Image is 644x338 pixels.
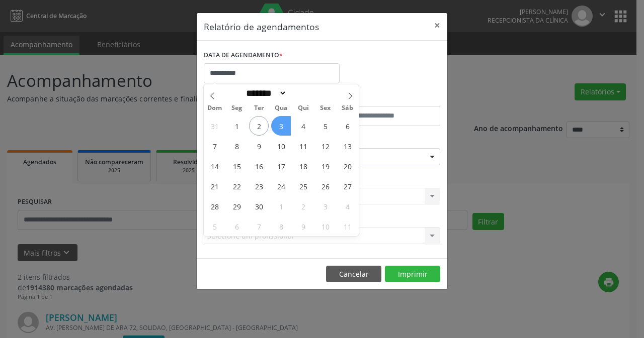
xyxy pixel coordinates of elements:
span: Setembro 17, 2025 [271,156,291,176]
span: Setembro 19, 2025 [315,156,335,176]
span: Setembro 3, 2025 [271,116,291,136]
span: Outubro 1, 2025 [271,196,291,216]
span: Setembro 14, 2025 [205,156,224,176]
span: Setembro 6, 2025 [338,116,357,136]
span: Setembro 29, 2025 [227,196,247,216]
span: Setembro 23, 2025 [249,176,269,196]
span: Setembro 2, 2025 [249,116,269,136]
span: Sáb [337,105,359,111]
button: Cancelar [326,266,381,283]
span: Outubro 11, 2025 [338,216,357,236]
span: Outubro 8, 2025 [271,216,291,236]
label: DATA DE AGENDAMENTO [204,48,283,63]
span: Setembro 4, 2025 [293,116,313,136]
label: ATÉ [325,90,440,106]
span: Setembro 15, 2025 [227,156,247,176]
button: Imprimir [385,266,440,283]
span: Setembro 5, 2025 [315,116,335,136]
span: Outubro 3, 2025 [315,196,335,216]
span: Outubro 6, 2025 [227,216,247,236]
select: Month [243,88,287,98]
span: Qui [292,105,314,111]
span: Outubro 7, 2025 [249,216,269,236]
span: Setembro 26, 2025 [315,176,335,196]
span: Outubro 10, 2025 [315,216,335,236]
span: Setembro 30, 2025 [249,196,269,216]
span: Setembro 20, 2025 [338,156,357,176]
span: Setembro 1, 2025 [227,116,247,136]
span: Setembro 28, 2025 [205,196,224,216]
span: Dom [204,105,226,111]
span: Seg [226,105,248,111]
span: Outubro 4, 2025 [338,196,357,216]
span: Outubro 2, 2025 [293,196,313,216]
span: Setembro 7, 2025 [205,136,224,156]
span: Outubro 9, 2025 [293,216,313,236]
span: Setembro 21, 2025 [205,176,224,196]
span: Setembro 8, 2025 [227,136,247,156]
span: Setembro 11, 2025 [293,136,313,156]
span: Agosto 31, 2025 [205,116,224,136]
span: Setembro 13, 2025 [338,136,357,156]
span: Setembro 16, 2025 [249,156,269,176]
button: Close [427,13,447,38]
span: Setembro 10, 2025 [271,136,291,156]
span: Ter [248,105,270,111]
span: Qua [270,105,292,111]
span: Setembro 9, 2025 [249,136,269,156]
span: Setembro 25, 2025 [293,176,313,196]
span: Outubro 5, 2025 [205,216,224,236]
span: Sex [314,105,337,111]
span: Setembro 12, 2025 [315,136,335,156]
h5: Relatório de agendamentos [204,20,319,33]
span: Setembro 18, 2025 [293,156,313,176]
input: Year [287,88,320,98]
span: Setembro 22, 2025 [227,176,247,196]
span: Setembro 27, 2025 [338,176,357,196]
span: Setembro 24, 2025 [271,176,291,196]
